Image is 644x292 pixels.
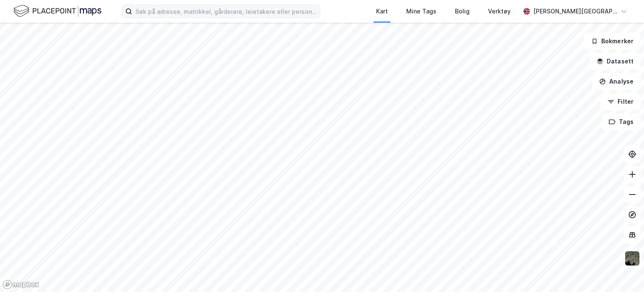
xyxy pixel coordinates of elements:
[488,6,511,16] div: Verktøy
[3,280,39,289] a: Mapbox homepage
[584,33,641,50] button: Bokmerker
[376,6,388,16] div: Kart
[592,73,641,90] button: Analyse
[132,5,320,18] input: Søk på adresse, matrikkel, gårdeiere, leietakere eller personer
[13,4,101,18] img: logo.f888ab2527a4732fd821a326f86c7f29.svg
[406,6,436,16] div: Mine Tags
[455,6,470,16] div: Bolig
[589,53,641,70] button: Datasett
[602,113,641,130] button: Tags
[602,252,644,292] iframe: Chat Widget
[533,6,617,16] div: [PERSON_NAME][GEOGRAPHIC_DATA]
[624,250,640,266] img: 9k=
[600,93,641,110] button: Filter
